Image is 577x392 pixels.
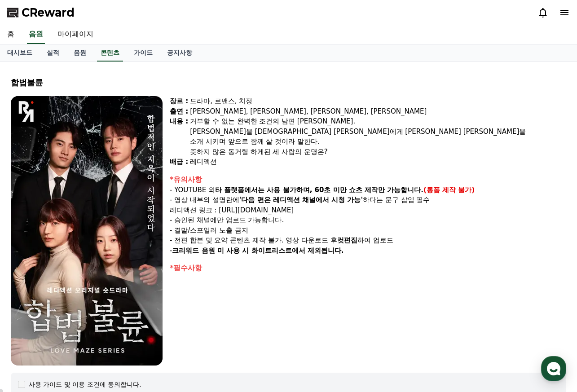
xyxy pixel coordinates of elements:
div: 합법불륜 [11,76,566,89]
a: 가이드 [127,44,160,62]
div: 레디액션 [190,157,566,167]
div: 배급 : [170,157,188,167]
span: CReward [22,5,75,20]
p: - YOUTUBE 외 [170,185,566,195]
a: 설정 [116,285,172,307]
div: 거부할 수 없는 완벽한 조건의 남편 [PERSON_NAME]. [190,116,566,127]
strong: 크리워드 음원 미 사용 시 화이트리스트에서 제외됩니다. [172,247,344,255]
p: - 영상 내부와 설명란에 하다는 문구 삽입 필수 [170,195,566,205]
a: 음원 [66,44,93,62]
div: 사용 가이드 및 이용 조건에 동의합니다. [29,380,141,389]
a: 마이페이지 [50,25,101,44]
div: *필수사항 [170,263,566,273]
a: 음원 [27,25,45,44]
span: 홈 [28,298,34,305]
a: 콘텐츠 [97,44,123,62]
div: 소개 시키며 앞으로 함께 살 것이라 말한다. [190,137,566,147]
div: 뜻하지 않은 동거릴 하게된 세 사람의 운명은? [190,147,566,157]
p: - 승인된 채널에만 업로드 가능합니다. [170,215,566,225]
img: video [11,96,163,366]
div: 드라마, 로맨스, 치정 [190,96,566,106]
p: 레디액션 링크 : [URL][DOMAIN_NAME] [170,205,566,216]
p: - 전편 합본 및 요약 콘텐츠 제작 불가. 영상 다운로드 후 하여 업로드 [170,235,566,246]
img: logo [11,96,41,127]
strong: 컷편집 [337,236,357,244]
strong: (롱폼 제작 불가) [423,186,475,194]
span: 설정 [139,298,150,305]
div: 내용 : [170,116,188,157]
div: 장르 : [170,96,188,106]
div: [PERSON_NAME]을 [DEMOGRAPHIC_DATA] [PERSON_NAME]에게 [PERSON_NAME] [PERSON_NAME]을 [190,127,566,137]
strong: '다음 편은 레디액션 채널에서 시청 가능' [239,196,363,204]
p: - 결말/스포일러 노출 금지 [170,225,566,236]
a: CReward [7,5,75,20]
a: 실적 [40,44,66,62]
strong: 타 플랫폼에서는 사용 불가하며, 60초 미만 쇼츠 제작만 가능합니다. [215,186,423,194]
div: *유의사항 [170,174,566,185]
div: [PERSON_NAME], [PERSON_NAME], [PERSON_NAME], [PERSON_NAME] [190,106,566,117]
a: 공지사항 [160,44,199,62]
a: 대화 [59,285,116,307]
span: 대화 [82,299,93,306]
a: 홈 [3,285,59,307]
div: 출연 : [170,106,188,117]
p: - [170,246,566,256]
